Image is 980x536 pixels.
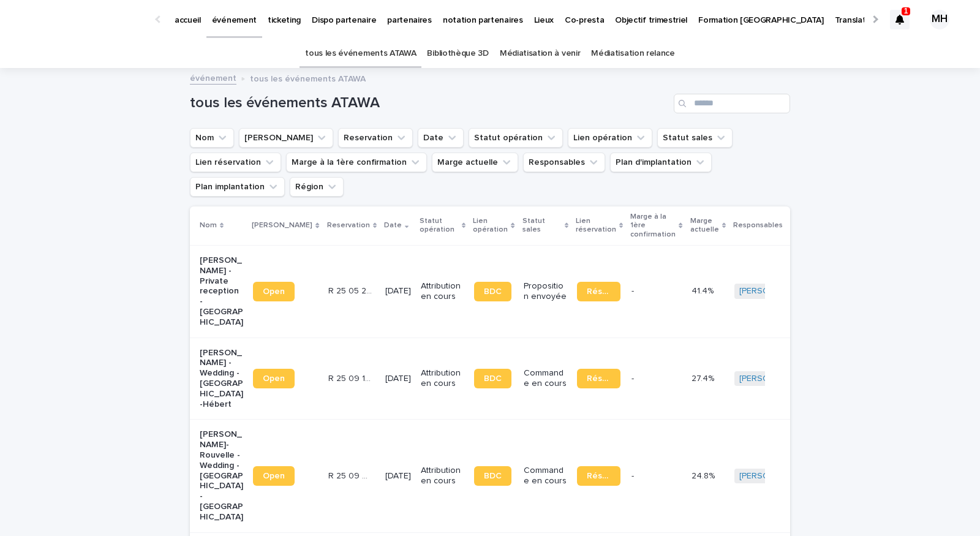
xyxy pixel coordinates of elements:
[385,374,411,384] p: [DATE]
[524,466,567,486] p: Commande en cours
[473,214,508,237] p: Lien opération
[576,214,616,237] p: Lien réservation
[418,128,464,148] button: Date
[200,348,243,410] p: [PERSON_NAME] - Wedding - [GEOGRAPHIC_DATA]-Hébert
[263,472,285,480] span: Open
[286,153,427,172] button: Marge à la 1ère confirmation
[739,374,806,384] a: [PERSON_NAME]
[631,469,636,481] p: -
[385,286,411,296] p: [DATE]
[568,128,652,148] button: Lien opération
[24,7,143,32] img: Ls34BcGeRexTGTNfXpUC
[692,371,717,384] p: 27.4%
[328,469,374,481] p: R 25 09 849
[338,128,413,148] button: Reservation
[421,368,464,389] p: Attribution en cours
[239,128,333,148] button: Lien Stacker
[328,284,374,296] p: R 25 05 263
[305,39,416,68] a: tous les événements ATAWA
[484,374,502,383] span: BDC
[200,429,243,522] p: [PERSON_NAME]-Rouvelle - Wedding - [GEOGRAPHIC_DATA]-[GEOGRAPHIC_DATA]
[577,282,620,301] a: Réservation
[190,420,979,532] tr: [PERSON_NAME]-Rouvelle - Wedding - [GEOGRAPHIC_DATA]-[GEOGRAPHIC_DATA]OpenR 25 09 849R 25 09 849 ...
[420,214,459,237] p: Statut opération
[524,368,567,389] p: Commande en cours
[790,214,841,237] p: Plan d'implantation
[190,338,979,420] tr: [PERSON_NAME] - Wedding - [GEOGRAPHIC_DATA]-HébertOpenR 25 09 147R 25 09 147 [DATE]Attribution en...
[577,369,620,388] a: Réservation
[890,10,910,29] div: 1
[200,255,243,328] p: [PERSON_NAME] - Private reception - [GEOGRAPHIC_DATA]
[692,284,716,296] p: 41.4%
[739,286,806,296] a: [PERSON_NAME]
[692,469,717,481] p: 24.8%
[253,282,295,301] a: Open
[190,153,281,172] button: Lien réservation
[253,466,295,486] a: Open
[591,39,675,68] a: Médiatisation relance
[427,39,488,68] a: Bibliothèque 3D
[631,284,636,296] p: -
[263,287,285,296] span: Open
[469,128,563,148] button: Statut opération
[690,214,719,237] p: Marge actuelle
[733,219,783,232] p: Responsables
[587,287,611,296] span: Réservation
[190,177,285,197] button: Plan implantation
[674,94,790,113] input: Search
[252,219,312,232] p: [PERSON_NAME]
[631,371,636,384] p: -
[385,471,411,481] p: [DATE]
[484,287,502,296] span: BDC
[328,371,374,384] p: R 25 09 147
[421,466,464,486] p: Attribution en cours
[200,219,217,232] p: Nom
[421,281,464,302] p: Attribution en cours
[474,282,511,301] a: BDC
[522,214,562,237] p: Statut sales
[587,374,611,383] span: Réservation
[610,153,712,172] button: Plan d'implantation
[190,245,979,338] tr: [PERSON_NAME] - Private reception - [GEOGRAPHIC_DATA]OpenR 25 05 263R 25 05 263 [DATE]Attribution...
[474,369,511,388] a: BDC
[384,219,402,232] p: Date
[577,466,620,486] a: Réservation
[263,374,285,383] span: Open
[190,128,234,148] button: Nom
[432,153,518,172] button: Marge actuelle
[657,128,733,148] button: Statut sales
[930,10,949,29] div: MH
[190,70,236,85] a: événement
[524,281,567,302] p: Proposition envoyée
[253,369,295,388] a: Open
[523,153,605,172] button: Responsables
[739,471,806,481] a: [PERSON_NAME]
[904,7,908,15] p: 1
[190,94,669,112] h1: tous les événements ATAWA
[500,39,581,68] a: Médiatisation à venir
[474,466,511,486] a: BDC
[327,219,370,232] p: Reservation
[250,71,366,85] p: tous les événements ATAWA
[484,472,502,480] span: BDC
[290,177,344,197] button: Région
[630,210,676,241] p: Marge à la 1ère confirmation
[587,472,611,480] span: Réservation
